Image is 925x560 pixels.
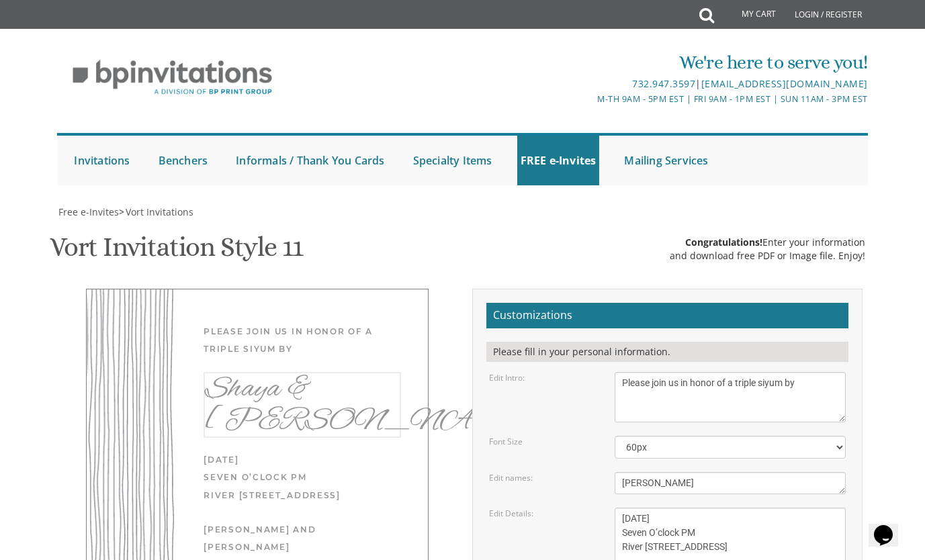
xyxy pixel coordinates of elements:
[621,136,711,185] a: Mailing Services
[71,136,133,185] a: Invitations
[517,136,600,185] a: FREE e-Invites
[489,472,533,483] label: Edit names:
[486,342,848,362] div: Please fill in your personal information.
[155,136,212,185] a: Benchers
[232,136,388,185] a: Informals / Thank You Cards
[328,92,867,106] div: M-Th 9am - 5pm EST | Fri 9am - 1pm EST | Sun 11am - 3pm EST
[57,205,119,218] a: Free e-Invites
[204,451,401,504] div: [DATE] Seven O’clock PM River [STREET_ADDRESS]
[701,77,868,90] a: [EMAIL_ADDRESS][DOMAIN_NAME]
[489,508,533,519] label: Edit Details:
[410,136,496,185] a: Specialty Items
[489,372,525,383] label: Edit Intro:
[685,236,762,248] span: Congratulations!
[670,249,865,263] div: and download free PDF or Image file. Enjoy!
[126,205,193,218] span: Vort Invitations
[50,232,303,272] h1: Vort Invitation Style 11
[204,372,401,438] div: Shaya & [PERSON_NAME]
[869,506,912,547] iframe: chat widget
[615,472,846,494] textarea: Shaya & [PERSON_NAME]
[58,205,119,218] span: Free e-Invites
[57,50,288,105] img: BP Invitation Loft
[124,205,193,218] a: Vort Invitations
[615,372,846,422] textarea: With much gratitude to Hashem We would like to invite you to The vort of our dear children
[119,205,193,218] span: >
[486,303,848,328] h2: Customizations
[713,1,785,28] a: My Cart
[632,77,695,90] a: 732.947.3597
[328,76,867,92] div: |
[489,436,523,447] label: Font Size
[328,49,867,76] div: We're here to serve you!
[204,323,401,359] div: Please join us in honor of a triple siyum by
[670,236,865,249] div: Enter your information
